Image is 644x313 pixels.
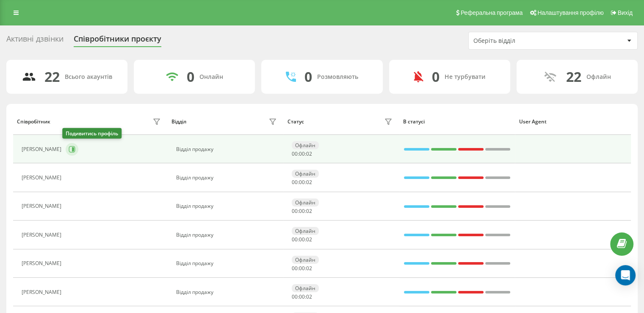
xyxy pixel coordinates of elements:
div: Активні дзвінки [6,34,64,48]
span: 00 [292,150,298,157]
span: 02 [306,179,312,186]
div: Відділ продажу [176,289,279,295]
div: Відділ продажу [176,260,279,266]
div: : : [292,179,312,185]
div: 22 [44,69,60,85]
span: 00 [292,207,298,215]
div: [PERSON_NAME] [22,203,64,209]
span: 00 [299,293,305,300]
div: Офлайн [292,284,319,292]
div: 0 [304,69,312,85]
span: Налаштування профілю [537,9,603,16]
div: Всього акаунтів [65,73,112,81]
div: [PERSON_NAME] [22,289,64,295]
span: 02 [306,236,312,243]
div: Відділ продажу [176,203,279,209]
div: В статусі [403,119,511,125]
div: 0 [432,69,439,85]
div: Open Intercom Messenger [615,265,636,285]
div: Онлайн [199,73,223,81]
span: 02 [306,265,312,272]
div: 0 [187,69,194,85]
div: Відділ продажу [176,146,279,152]
div: Офлайн [292,198,319,207]
div: Подивитись профіль [62,128,122,139]
div: Офлайн [586,73,611,81]
div: Відділ продажу [176,175,279,181]
div: [PERSON_NAME] [22,260,64,266]
div: Статус [287,119,304,125]
div: : : [292,208,312,214]
div: Співробітник [17,119,50,125]
span: 00 [292,293,298,300]
div: : : [292,237,312,243]
span: 00 [299,265,305,272]
span: 02 [306,207,312,215]
div: Офлайн [292,170,319,178]
div: Офлайн [292,227,319,235]
div: Не турбувати [445,73,486,81]
span: 00 [292,179,298,186]
span: 00 [299,236,305,243]
div: Офлайн [292,256,319,264]
div: Співробітники проєкту [74,34,161,48]
div: : : [292,151,312,157]
div: [PERSON_NAME] [22,232,64,238]
span: 00 [299,207,305,215]
div: Оберіть відділ [473,37,575,45]
div: [PERSON_NAME] [22,146,64,152]
div: Розмовляють [317,73,358,81]
span: 00 [292,265,298,272]
span: Вихід [618,9,633,16]
span: 02 [306,150,312,157]
span: 02 [306,293,312,300]
span: Реферальна програма [461,9,523,16]
span: 00 [299,150,305,157]
div: User Agent [519,119,627,125]
div: 22 [566,69,581,85]
div: Відділ продажу [176,232,279,238]
span: 00 [299,179,305,186]
div: : : [292,265,312,271]
div: Відділ [171,119,186,125]
div: Офлайн [292,141,319,149]
div: : : [292,294,312,300]
div: [PERSON_NAME] [22,175,64,181]
span: 00 [292,236,298,243]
